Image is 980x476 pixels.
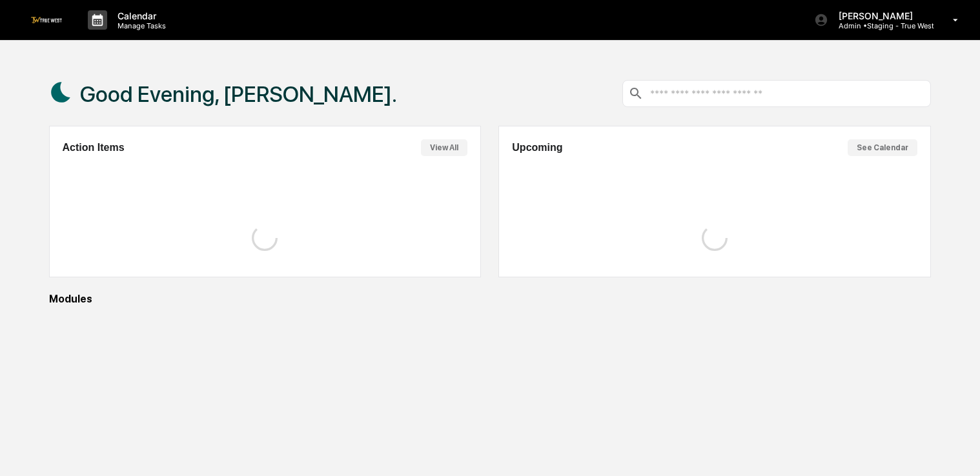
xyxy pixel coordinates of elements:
[31,17,62,23] img: logo
[828,21,934,30] p: Admin • Staging - True West
[63,142,125,154] h2: Action Items
[49,293,931,305] div: Modules
[80,81,397,107] h1: Good Evening, [PERSON_NAME].
[107,10,172,21] p: Calendar
[512,142,562,154] h2: Upcoming
[107,21,172,30] p: Manage Tasks
[828,10,934,21] p: [PERSON_NAME]
[421,139,467,156] button: View All
[848,139,917,156] button: See Calendar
